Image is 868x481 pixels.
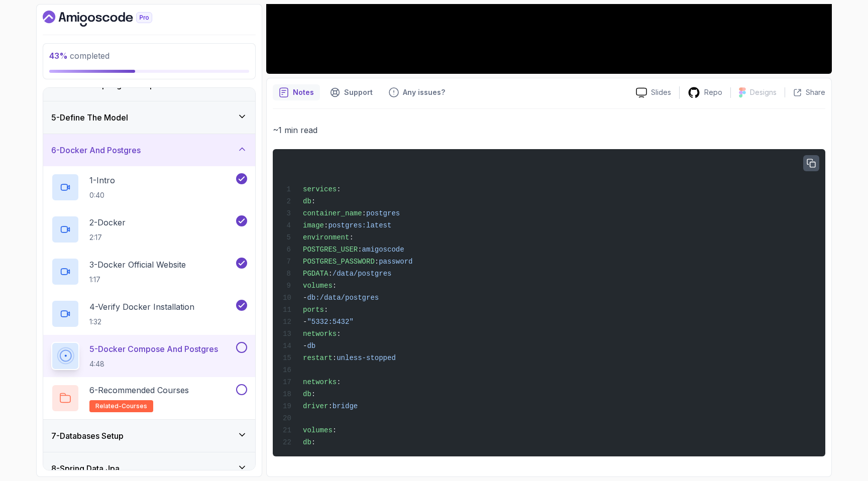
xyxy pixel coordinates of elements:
[311,390,315,398] span: :
[43,101,255,134] button: 5-Define The Model
[273,123,825,137] p: ~1 min read
[324,84,379,100] button: Support button
[358,246,362,254] span: :
[89,301,194,313] p: 4 - Verify Docker Installation
[311,438,315,446] span: :
[303,197,311,205] span: db
[303,233,349,242] span: environment
[89,174,115,186] p: 1 - Intro
[43,134,255,166] button: 6-Docker And Postgres
[49,51,110,61] span: completed
[303,354,333,362] span: restart
[89,216,126,228] p: 2 - Docker
[51,111,128,124] h3: 5 - Define The Model
[750,87,777,97] p: Designs
[806,87,825,97] p: Share
[89,384,189,396] p: 6 - Recommended Courses
[95,402,147,410] span: related-courses
[628,87,679,98] a: Slides
[651,87,671,97] p: Slides
[43,420,255,452] button: 7-Databases Setup
[366,209,400,217] span: postgres
[680,86,730,99] a: Repo
[383,84,451,100] button: Feedback button
[51,173,247,201] button: 1-Intro0:40
[333,282,337,290] span: :
[704,87,722,97] p: Repo
[303,246,358,254] span: POSTGRES_USER
[328,270,332,278] span: :
[293,87,314,97] p: Notes
[344,87,373,97] p: Support
[362,246,404,254] span: amigoscode
[303,306,324,314] span: ports
[333,426,337,434] span: :
[403,87,445,97] p: Any issues?
[89,359,218,369] p: 4:48
[303,185,337,193] span: services
[89,275,186,285] p: 1:17
[303,378,337,386] span: networks
[303,258,375,266] span: POSTGRES_PASSWORD
[307,318,353,326] span: "5332:5432"
[303,270,328,278] span: PGDATA
[49,51,68,61] span: 43 %
[307,342,315,350] span: db
[303,330,337,338] span: networks
[51,258,247,286] button: 3-Docker Official Website1:17
[303,426,333,434] span: volumes
[89,343,218,355] p: 5 - Docker Compose And Postgres
[303,390,311,398] span: db
[328,402,332,410] span: :
[51,462,120,474] h3: 8 - Spring Data Jpa
[51,384,247,412] button: 6-Recommended Coursesrelated-courses
[324,306,328,314] span: :
[785,87,825,97] button: Share
[89,232,126,243] p: 2:17
[303,282,333,290] span: volumes
[303,221,324,229] span: image
[303,402,328,410] span: driver
[303,342,307,350] span: -
[43,11,175,27] a: Dashboard
[51,144,141,156] h3: 6 - Docker And Postgres
[51,300,247,328] button: 4-Verify Docker Installation1:32
[349,233,353,242] span: :
[337,185,341,193] span: :
[89,190,115,200] p: 0:40
[337,378,341,386] span: :
[307,294,379,302] span: db:/data/postgres
[303,209,362,217] span: container_name
[337,330,341,338] span: :
[273,84,320,100] button: notes button
[311,197,315,205] span: :
[303,438,311,446] span: db
[337,354,396,362] span: unless-stopped
[89,317,194,327] p: 1:32
[375,258,379,266] span: :
[89,259,186,271] p: 3 - Docker Official Website
[379,258,412,266] span: password
[333,354,337,362] span: :
[324,221,328,229] span: :
[51,215,247,244] button: 2-Docker2:17
[328,221,391,229] span: postgres:latest
[303,318,307,326] span: -
[333,402,358,410] span: bridge
[333,270,392,278] span: /data/postgres
[362,209,366,217] span: :
[51,342,247,370] button: 5-Docker Compose And Postgres4:48
[51,430,124,442] h3: 7 - Databases Setup
[303,294,307,302] span: -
